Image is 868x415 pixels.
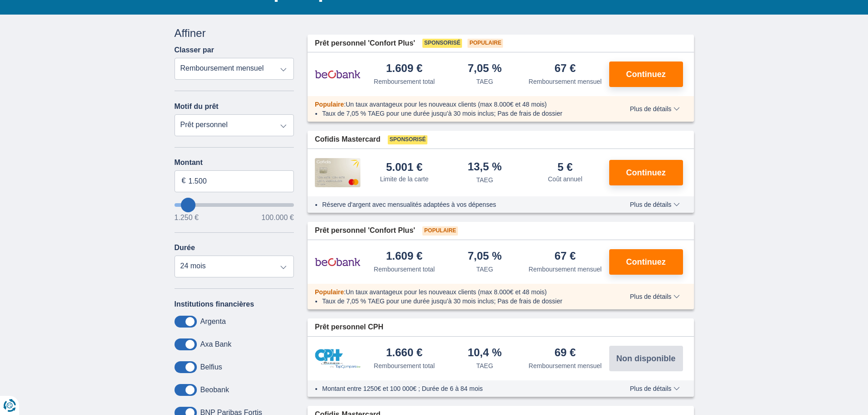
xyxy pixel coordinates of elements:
[374,361,435,370] div: Remboursement total
[386,63,422,75] div: 1.609 €
[476,175,493,184] div: TAEG
[315,134,380,145] span: Cofidis Mastercard
[609,61,683,87] button: Continuez
[386,251,422,263] div: 1.609 €
[422,39,462,48] span: Sponsorisé
[380,174,429,184] div: Limite de la carte
[467,347,502,359] div: 10,4 %
[422,226,458,236] span: Populaire
[630,385,679,392] span: Plus de détails
[182,176,186,186] span: €
[346,101,547,108] span: Un taux avantageux pour les nouveaux clients (max 8.000€ et 48 mois)
[558,162,573,173] div: 5 €
[175,102,219,111] label: Motif du prêt
[476,77,493,86] div: TAEG
[386,347,422,359] div: 1.660 €
[262,214,294,221] span: 100.000 €
[322,384,603,393] li: Montant entre 1250€ et 100 000€ ; Durée de 6 à 84 mois
[315,101,344,108] span: Populaire
[200,363,222,371] label: Belfius
[200,318,226,326] label: Argenta
[555,347,576,359] div: 69 €
[346,288,547,296] span: Un taux avantageux pour les nouveaux clients (max 8.000€ et 48 mois)
[322,297,603,306] li: Taux de 7,05 % TAEG pour une durée jusqu’à 30 mois inclus; Pas de frais de dossier
[467,161,502,174] div: 13,5 %
[467,63,502,75] div: 7,05 %
[308,287,611,297] div: :
[626,258,666,266] span: Continuez
[630,201,679,208] span: Plus de détails
[548,174,582,184] div: Coût annuel
[315,322,383,333] span: Prêt personnel CPH
[529,77,601,86] div: Remboursement mensuel
[476,361,493,370] div: TAEG
[175,214,199,221] span: 1.250 €
[609,160,683,185] button: Continuez
[555,251,576,263] div: 67 €
[623,105,686,113] button: Plus de détails
[200,386,229,394] label: Beobank
[529,361,601,370] div: Remboursement mensuel
[315,251,360,273] img: pret personnel Beobank
[315,349,360,369] img: pret personnel CPH Banque
[175,244,195,252] label: Durée
[388,135,427,144] span: Sponsorisé
[630,106,679,112] span: Plus de détails
[322,109,603,118] li: Taux de 7,05 % TAEG pour une durée jusqu’à 30 mois inclus; Pas de frais de dossier
[609,346,683,371] button: Non disponible
[630,293,679,300] span: Plus de détails
[200,340,231,348] label: Axa Bank
[374,77,435,86] div: Remboursement total
[555,63,576,75] div: 67 €
[623,385,686,392] button: Plus de détails
[315,63,360,86] img: pret personnel Beobank
[623,293,686,300] button: Plus de détails
[175,159,294,167] label: Montant
[626,70,666,78] span: Continuez
[529,265,601,274] div: Remboursement mensuel
[308,100,611,109] div: :
[476,265,493,274] div: TAEG
[315,158,360,187] img: pret personnel Cofidis CC
[609,249,683,275] button: Continuez
[626,169,666,177] span: Continuez
[374,265,435,274] div: Remboursement total
[315,38,415,49] span: Prêt personnel 'Confort Plus'
[315,225,415,236] span: Prêt personnel 'Confort Plus'
[616,354,676,363] span: Non disponible
[175,26,294,41] div: Affiner
[386,162,422,173] div: 5.001 €
[467,251,502,263] div: 7,05 %
[175,203,294,207] input: wantToBorrow
[175,46,214,54] label: Classer par
[175,300,254,308] label: Institutions financières
[467,39,503,48] span: Populaire
[315,288,344,296] span: Populaire
[623,201,686,208] button: Plus de détails
[322,200,603,209] li: Réserve d'argent avec mensualités adaptées à vos dépenses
